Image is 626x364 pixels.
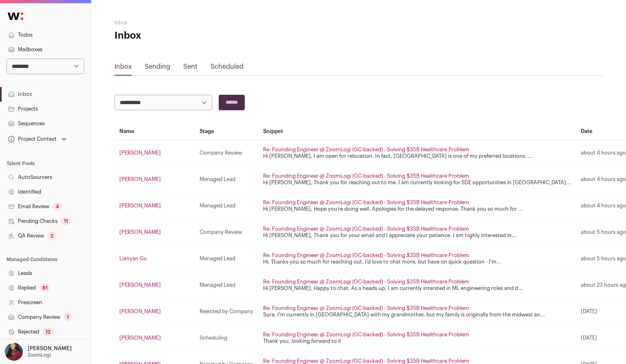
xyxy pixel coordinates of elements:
[5,343,23,361] img: 10010497-medium_jpg
[47,232,57,240] div: 2
[119,229,161,235] a: [PERSON_NAME]
[39,284,51,292] div: 81
[7,133,68,145] button: Open dropdown
[263,233,516,238] a: Hi [PERSON_NAME], Thank you for your email and I appreciate your patience. I am highly interested...
[195,140,258,166] td: Company Review
[119,335,161,340] a: [PERSON_NAME]
[119,309,161,314] a: [PERSON_NAME]
[263,180,571,185] a: Hi [PERSON_NAME], Thank you for reaching out to me. I am currently looking for SDE opportunities ...
[64,313,72,321] div: 1
[263,206,523,211] a: Hi [PERSON_NAME], Hope you’re doing well. Apologies for the delayed response. Thank you so much f...
[263,153,533,159] a: Hi [PERSON_NAME], I am open for relocation. In fact, [GEOGRAPHIC_DATA] is one of my preferred loc...
[263,338,341,344] a: Thank you, looking forward to it
[195,299,258,325] td: Rejected by Company
[145,63,170,70] a: Sending
[258,123,576,140] th: Snippet
[263,253,469,258] a: Re: Founding Engineer @ ZoomLogi (GC-backed) - Solving $35B Healthcare Problem
[53,203,62,211] div: 4
[195,246,258,272] td: Managed Lead
[195,272,258,299] td: Managed Lead
[195,166,258,193] td: Managed Lead
[211,63,244,70] a: Scheduled
[119,282,161,288] a: [PERSON_NAME]
[195,325,258,351] td: Scheduling
[119,177,161,182] a: [PERSON_NAME]
[263,173,469,179] a: Re: Founding Engineer @ ZoomLogi (GC-backed) - Solving $35B Healthcare Problem
[263,286,523,291] a: Hi [PERSON_NAME], Happy to chat. As a heads up, I am currently intersted in ML engineering roles ...
[195,193,258,219] td: Managed Lead
[61,217,71,225] div: 11
[114,63,132,70] a: Inbox
[119,150,161,155] a: [PERSON_NAME]
[263,332,469,337] a: Re: Founding Engineer @ ZoomLogi (GC-backed) - Solving $35B Healthcare Problem
[263,147,469,152] a: Re: Founding Engineer @ ZoomLogi (GC-backed) - Solving $35B Healthcare Problem
[3,343,73,361] button: Open dropdown
[263,312,545,317] a: Sure. I'm currently in [GEOGRAPHIC_DATA] with my grandmother, but my family is originally from th...
[263,259,501,264] a: Hi, Thanks you so much for reaching out. I'd love to chat more, but have on quick question - I'm...
[263,305,469,311] a: Re: Founding Engineer @ ZoomLogi (GC-backed) - Solving $35B Healthcare Problem
[195,123,258,140] th: Stage
[42,328,54,336] div: 12
[7,136,57,142] div: Project Context
[28,345,72,352] p: [PERSON_NAME]
[114,123,195,140] th: Name
[263,200,469,205] a: Re: Founding Engineer @ ZoomLogi (GC-backed) - Solving $35B Healthcare Problem
[114,29,277,42] h1: Inbox
[119,256,147,261] a: Lianyan Gu
[195,219,258,246] td: Company Review
[28,352,51,358] p: ZoomLogi
[263,358,469,364] a: Re: Founding Engineer @ ZoomLogi (GC-backed) - Solving $35B Healthcare Problem
[3,8,28,24] img: Wellfound
[263,279,469,284] a: Re: Founding Engineer @ ZoomLogi (GC-backed) - Solving $35B Healthcare Problem
[114,20,277,26] h2: Inbox
[263,226,469,231] a: Re: Founding Engineer @ ZoomLogi (GC-backed) - Solving $35B Healthcare Problem
[183,63,198,70] a: Sent
[119,203,161,208] a: [PERSON_NAME]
